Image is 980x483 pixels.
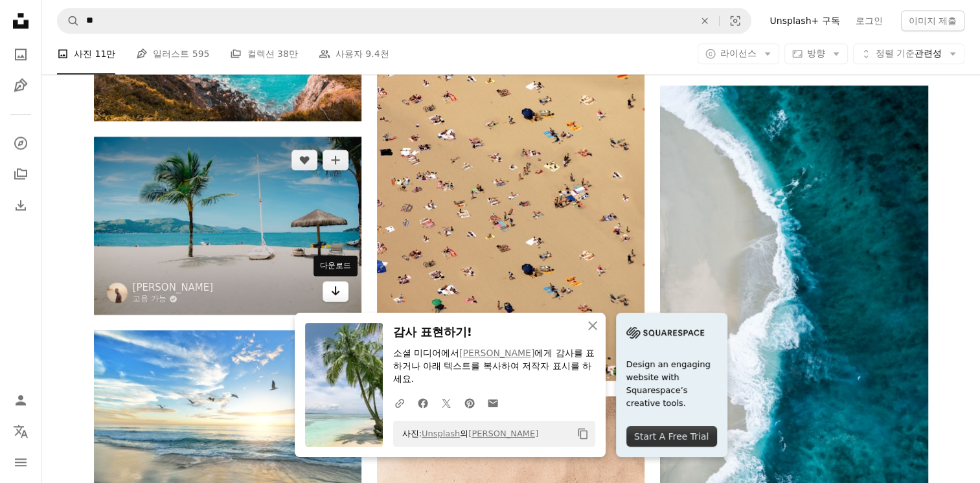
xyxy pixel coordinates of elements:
[876,48,942,61] span: 관련성
[8,449,34,475] button: 메뉴
[720,8,751,33] button: 시각적 검색
[396,423,539,444] span: 사진: 의
[377,174,644,185] a: 모래 사장 위에 누워있는 많은 사람들
[720,49,757,59] span: 라이선스
[626,358,717,410] span: Design an engaging website with Squarespace’s creative tools.
[698,44,779,65] button: 라이선스
[313,255,358,276] div: 다운로드
[901,10,964,31] button: 이미지 제출
[319,34,389,75] a: 사용자 9.4천
[365,47,389,62] span: 9.4천
[291,150,317,170] button: 좋아요
[853,44,964,65] button: 정렬 기준관련성
[8,161,34,187] a: 컬렉션
[107,282,128,303] img: Elizeu Dias의 프로필로 이동
[136,34,209,75] a: 일러스트 595
[435,390,458,416] a: Twitter에 공유
[192,47,210,62] span: 595
[8,387,34,413] a: 로그인 / 가입
[8,192,34,218] a: 다운로드 내역
[572,423,594,445] button: 클립보드에 복사하기
[393,347,595,386] p: 소셜 미디어에서 에게 감사를 표하거나 아래 텍스트를 복사하여 저작자 표시를 하세요.
[481,390,505,416] a: 이메일로 공유에 공유
[133,281,214,294] a: [PERSON_NAME]
[323,281,348,302] a: 다운로드
[277,47,298,62] span: 38만
[616,313,727,457] a: Design an engaging website with Squarespace’s creative tools.Start A Free Trial
[876,49,915,59] span: 정렬 기준
[230,34,297,75] a: 컬렉션 38만
[58,8,80,33] button: Unsplash 검색
[468,429,538,438] a: [PERSON_NAME]
[459,348,534,358] a: [PERSON_NAME]
[8,418,34,444] button: 언어
[626,426,717,447] div: Start A Free Trial
[411,390,435,416] a: Facebook에 공유
[94,413,361,425] a: five birds flying on the sea
[660,318,928,330] a: 해변의 항공 사진
[784,44,848,65] button: 방향
[8,8,34,36] a: 홈 — Unsplash
[133,294,214,304] a: 고용 가능
[393,323,595,342] h3: 감사 표현하기!
[94,137,361,315] img: 산맥 내 해안 근처의 코코넛 나무
[94,219,361,231] a: 산맥 내 해안 근처의 코코넛 나무
[690,8,719,33] button: 삭제
[626,323,704,343] img: file-1705255347840-230a6ab5bca9image
[762,10,847,31] a: Unsplash+ 구독
[848,10,891,31] a: 로그인
[807,49,825,59] span: 방향
[323,150,348,170] button: 컬렉션에 추가
[8,73,34,98] a: 일러스트
[57,8,751,34] form: 사이트 전체에서 이미지 찾기
[8,130,34,156] a: 탐색
[8,41,34,67] a: 사진
[422,429,460,438] a: Unsplash
[458,390,481,416] a: Pinterest에 공유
